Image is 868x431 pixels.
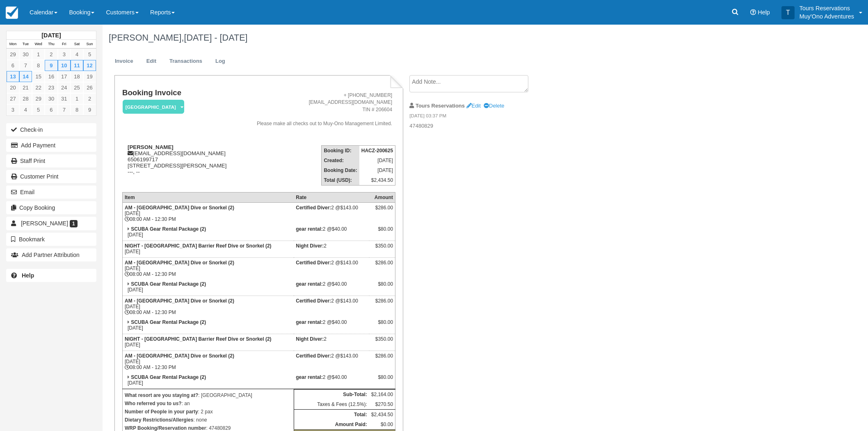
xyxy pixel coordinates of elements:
[125,399,292,408] p: : an
[22,272,34,279] b: Help
[296,298,331,304] strong: Certified Diver
[332,281,347,287] span: $40.00
[140,53,162,69] a: Edit
[32,60,45,71] a: 8
[83,82,96,93] a: 26
[322,145,359,156] th: Booking ID:
[6,217,96,230] a: [PERSON_NAME] 1
[122,224,294,241] td: [DATE]
[125,336,272,342] strong: NIGHT - [GEOGRAPHIC_DATA] Barrier Reef Dive or Snorkel (2)
[83,49,96,60] a: 5
[296,260,331,266] strong: Certified Diver
[209,53,231,69] a: Log
[296,226,322,232] strong: gear rental
[83,104,96,115] a: 9
[19,60,32,71] a: 7
[750,9,756,15] i: Help
[294,372,369,389] td: 2 @
[125,425,206,431] strong: WRP Booking/Reservation number
[7,60,19,71] a: 6
[6,170,96,183] a: Customer Print
[7,49,19,60] a: 29
[32,104,45,115] a: 5
[19,71,32,82] a: 14
[21,220,68,227] span: [PERSON_NAME]
[799,4,854,12] p: Tours Reservations
[32,49,45,60] a: 1
[71,49,83,60] a: 4
[294,279,369,296] td: 2 @
[294,334,369,351] td: 2
[131,281,206,287] strong: SCUBA Gear Rental Package (2)
[322,175,359,186] th: Total (USD):
[128,144,174,150] strong: [PERSON_NAME]
[71,71,83,82] a: 18
[19,49,32,60] a: 30
[32,93,45,104] a: 29
[781,6,795,19] div: T
[125,408,292,416] p: : 2 pax
[294,399,369,410] td: Taxes & Fees (12.5%):
[45,71,57,82] a: 16
[484,103,504,109] a: Delete
[7,82,19,93] a: 20
[58,71,71,82] a: 17
[371,298,393,310] div: $286.00
[340,298,358,304] span: $143.00
[340,260,358,266] span: $143.00
[83,71,96,82] a: 19
[125,417,193,423] strong: Dietary Restrictions/Allergies
[122,144,238,185] div: [EMAIL_ADDRESS][DOMAIN_NAME] 6506199717 [STREET_ADDRESS][PERSON_NAME] ---, --
[6,233,96,246] button: Bookmark
[296,319,322,325] strong: gear rental
[45,60,57,71] a: 9
[71,82,83,93] a: 25
[122,89,238,97] h1: Booking Invoice
[294,409,369,420] th: Total:
[122,317,294,334] td: [DATE]
[41,32,61,39] strong: [DATE]
[409,112,548,122] em: [DATE] 03:37 PM
[109,53,139,69] a: Invoice
[371,319,393,332] div: $80.00
[122,202,294,224] td: [DATE] 08:00 AM - 12:30 PM
[296,336,324,342] strong: Night Diver
[71,104,83,115] a: 8
[131,374,206,380] strong: SCUBA Gear Rental Package (2)
[122,279,294,296] td: [DATE]
[296,353,331,359] strong: Certified Diver
[340,353,358,359] span: $143.00
[294,224,369,241] td: 2 @
[322,156,359,165] th: Created:
[125,409,198,415] strong: Number of People in your party
[109,33,747,43] h1: [PERSON_NAME],
[184,32,247,43] span: [DATE] - [DATE]
[369,399,395,410] td: $270.50
[83,60,96,71] a: 12
[294,317,369,334] td: 2 @
[58,60,71,71] a: 10
[296,205,331,211] strong: Certified Diver
[294,192,369,202] th: Rate
[122,334,294,351] td: [DATE]
[45,104,57,115] a: 6
[58,93,71,104] a: 31
[6,139,96,152] button: Add Payment
[122,257,294,279] td: [DATE] 08:00 AM - 12:30 PM
[19,104,32,115] a: 4
[125,260,234,266] strong: AM - [GEOGRAPHIC_DATA] Dive or Snorkel (2)
[332,319,347,325] span: $40.00
[19,93,32,104] a: 28
[131,319,206,325] strong: SCUBA Gear Rental Package (2)
[19,82,32,93] a: 21
[369,389,395,399] td: $2,164.00
[122,99,181,115] a: [GEOGRAPHIC_DATA]
[332,226,347,232] span: $40.00
[7,71,19,82] a: 13
[371,260,393,272] div: $286.00
[409,122,548,130] p: 47480829
[7,104,19,115] a: 3
[241,92,392,127] address: + [PHONE_NUMBER] [EMAIL_ADDRESS][DOMAIN_NAME] TIN # 206604 Please make all checks out to Muy-Ono ...
[294,389,369,399] th: Sub-Total:
[125,416,292,424] p: : none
